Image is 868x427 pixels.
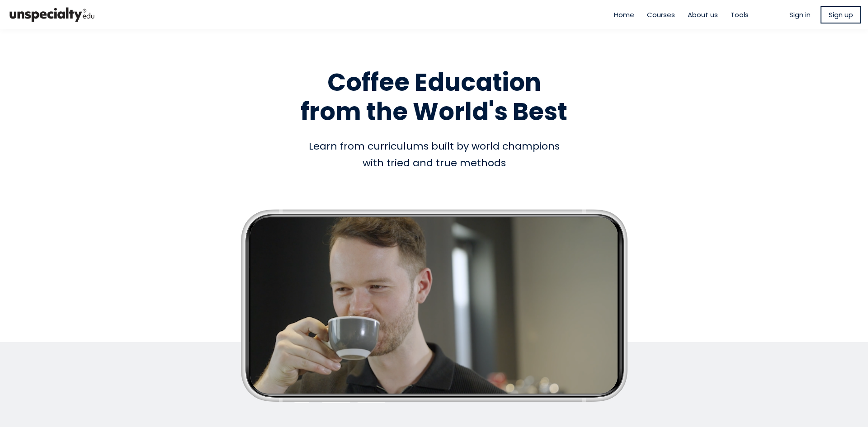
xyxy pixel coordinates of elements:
a: Sign up [821,6,861,23]
a: Tools [731,9,749,20]
a: About us [688,9,718,20]
h1: Coffee Education from the World's Best [176,68,692,127]
img: bc390a18feecddb333977e298b3a00a1.png [7,4,97,26]
a: Courses [647,9,675,20]
span: Sign up [829,9,853,20]
div: Learn from curriculums built by world champions with tried and true methods [176,138,692,172]
a: Home [614,9,634,20]
a: Sign in [789,9,811,20]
